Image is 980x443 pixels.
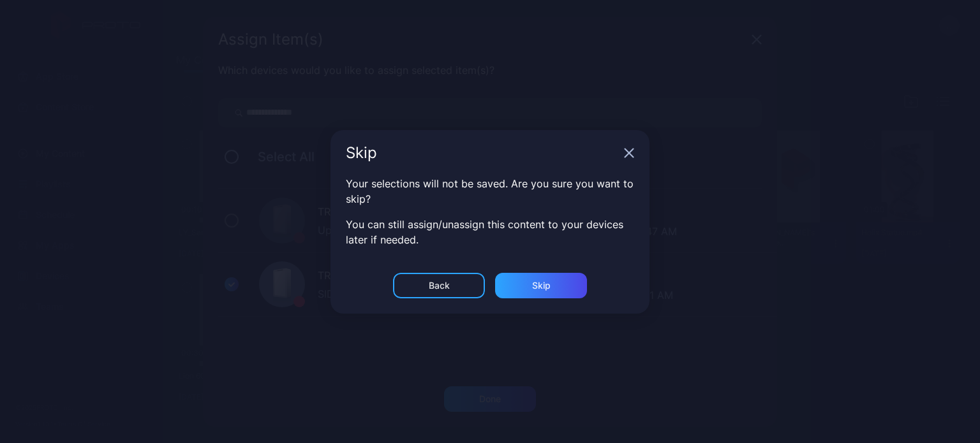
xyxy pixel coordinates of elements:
[532,280,551,291] div: Skip
[346,145,619,161] div: Skip
[393,273,485,298] button: Back
[429,280,450,291] div: Back
[346,217,634,247] p: You can still assign/unassign this content to your devices later if needed.
[346,176,634,207] p: Your selections will not be saved. Are you sure you want to skip?
[495,273,587,298] button: Skip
